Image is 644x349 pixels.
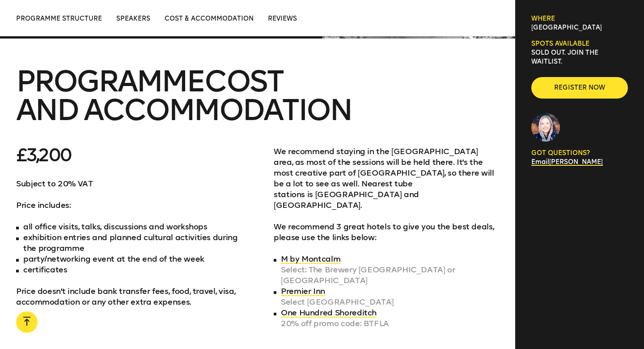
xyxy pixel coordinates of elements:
p: We recommend staying in the [GEOGRAPHIC_DATA] area, as most of the sessions will be held there. I... [274,146,499,211]
a: Email[PERSON_NAME] [531,158,603,166]
li: certificates [16,264,241,275]
p: SOLD OUT. Join the waitlist. [531,48,628,66]
h6: Spots available [531,39,628,48]
em: 20% off promo code: BTFLA [281,318,499,329]
li: party/networking event at the end of the week [16,254,241,264]
p: GOT QUESTIONS? [531,149,628,158]
a: One Hundred Shoreditch [281,308,377,318]
span: Register now [546,83,614,92]
h6: Where [531,14,628,23]
em: Select: The Brewery [GEOGRAPHIC_DATA] or [GEOGRAPHIC_DATA] [281,264,499,286]
span: Speakers [116,15,150,22]
p: Price includes: [16,200,241,211]
a: M by Montcalm [281,254,340,264]
em: Select [GEOGRAPHIC_DATA] [281,297,499,307]
a: Premier Inn [281,286,325,296]
p: £3,200 [16,146,241,164]
span: Cost & Accommodation [165,15,254,22]
p: [GEOGRAPHIC_DATA] [531,23,628,32]
li: all office visits, talks, discussions and workshops [16,221,241,232]
p: Price doesn't include bank transfer fees, food, travel, visa, accommodation or any other extra ex... [16,286,241,307]
li: exhibition entries and planned cultural activities during the programme [16,232,241,254]
span: Programme structure [16,15,102,22]
p: Subject to 20% VAT [16,178,241,189]
button: Register now [531,77,628,99]
span: PROGRAMME COST AND ACCOMMODATION [16,64,352,128]
span: Reviews [268,15,297,22]
p: We recommend 3 great hotels to give you the best deals, please use the links below: [274,221,499,243]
